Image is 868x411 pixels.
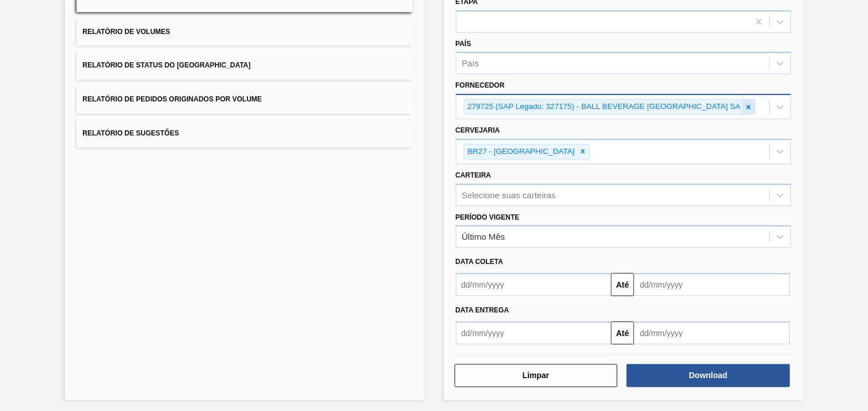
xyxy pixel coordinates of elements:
label: Cervejaria [456,126,500,134]
span: Relatório de Volumes [82,28,170,36]
button: Relatório de Pedidos Originados por Volume [77,85,412,114]
label: Período Vigente [456,213,520,221]
div: BR27 - [GEOGRAPHIC_DATA] [465,145,577,159]
button: Relatório de Sugestões [77,119,412,148]
input: dd/mm/yyyy [456,322,612,345]
div: País [462,59,479,69]
span: Relatório de Status do [GEOGRAPHIC_DATA] [82,61,250,69]
label: País [456,40,471,48]
input: dd/mm/yyyy [634,273,790,296]
label: Fornecedor [456,81,505,89]
input: dd/mm/yyyy [634,322,790,345]
button: Até [611,273,634,296]
div: Último Mês [462,232,505,242]
input: dd/mm/yyyy [456,273,612,296]
div: 279725 (SAP Legado: 327175) - BALL BEVERAGE [GEOGRAPHIC_DATA] SA [465,100,743,114]
span: Relatório de Sugestões [82,129,179,137]
button: Download [627,364,790,387]
button: Até [611,322,634,345]
div: Selecione suas carteiras [462,190,556,200]
button: Limpar [455,364,618,387]
button: Relatório de Volumes [77,18,412,46]
button: Relatório de Status do [GEOGRAPHIC_DATA] [77,51,412,80]
span: Data coleta [456,258,504,266]
span: Data entrega [456,306,509,314]
label: Carteira [456,171,492,179]
span: Relatório de Pedidos Originados por Volume [82,95,262,103]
